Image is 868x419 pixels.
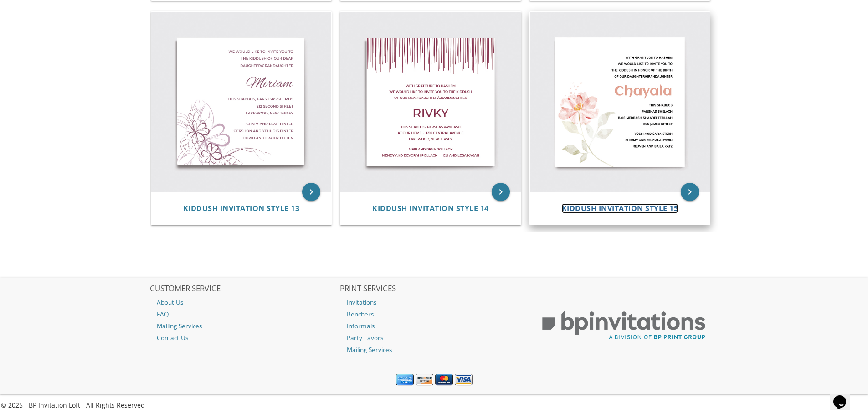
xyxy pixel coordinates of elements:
a: Contact Us [150,332,339,344]
img: Kiddush Invitation Style 15 [530,12,710,192]
img: Kiddush Invitation Style 14 [340,12,521,192]
a: keyboard_arrow_right [681,183,699,201]
a: keyboard_arrow_right [492,183,510,201]
a: Mailing Services [340,344,529,356]
a: keyboard_arrow_right [302,183,320,201]
img: MasterCard [435,374,453,386]
a: Kiddush Invitation Style 14 [372,204,489,213]
h2: PRINT SERVICES [340,285,529,294]
span: Kiddush Invitation Style 15 [562,203,678,213]
img: BP Print Group [529,303,718,348]
a: Mailing Services [150,320,339,332]
a: FAQ [150,308,339,320]
a: Kiddush Invitation Style 13 [183,204,300,213]
a: Invitations [340,296,529,308]
img: American Express [396,374,414,386]
a: Kiddush Invitation Style 15 [562,204,678,213]
h2: CUSTOMER SERVICE [150,285,339,294]
a: Benchers [340,308,529,320]
img: Visa [455,374,473,386]
a: Party Favors [340,332,529,344]
iframe: chat widget [830,383,859,410]
span: Kiddush Invitation Style 13 [183,203,300,213]
span: Kiddush Invitation Style 14 [372,203,489,213]
img: Kiddush Invitation Style 13 [151,12,332,192]
a: About Us [150,296,339,308]
a: Informals [340,320,529,332]
img: Discover [416,374,433,386]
